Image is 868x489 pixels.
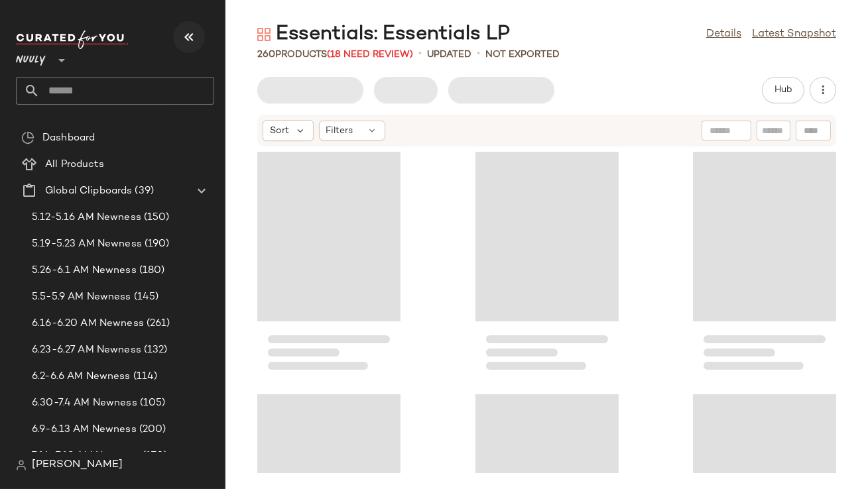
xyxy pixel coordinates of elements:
span: 260 [257,50,275,60]
img: svg%3e [21,131,34,144]
span: (145) [131,290,159,305]
p: updated [427,48,471,62]
span: Filters [326,124,353,138]
span: 6.16-6.20 AM Newness [32,316,144,331]
span: (170) [140,449,168,464]
span: Dashboard [42,131,95,146]
img: cfy_white_logo.C9jOOHJF.svg [16,30,129,49]
div: Loading... [475,150,619,382]
span: (132) [141,343,168,358]
div: Products [257,48,413,62]
span: 7.14-7.18 AM Newness [32,449,140,464]
span: 6.23-6.27 AM Newness [32,343,141,358]
span: 5.12-5.16 AM Newness [32,210,141,225]
span: • [418,46,422,62]
span: Nuuly [16,45,46,69]
span: Sort [270,124,289,138]
span: (105) [137,396,166,411]
span: 6.30-7.4 AM Newness [32,396,137,411]
span: (190) [142,237,170,252]
span: (114) [131,369,158,384]
span: 5.26-6.1 AM Newness [32,263,137,278]
span: 5.19-5.23 AM Newness [32,237,142,252]
span: 5.5-5.9 AM Newness [32,290,131,305]
span: 6.2-6.6 AM Newness [32,369,131,384]
span: [PERSON_NAME] [32,457,123,473]
img: svg%3e [16,460,27,470]
button: Hub [762,77,804,103]
img: svg%3e [257,28,271,41]
div: Loading... [257,150,401,382]
span: (180) [137,263,165,278]
span: • [477,46,480,62]
span: (261) [144,316,170,331]
span: (200) [137,422,166,437]
div: Essentials: Essentials LP [257,21,510,48]
span: Hub [774,85,792,95]
span: Global Clipboards [45,184,132,199]
span: (150) [141,210,170,225]
div: Loading... [693,150,836,382]
a: Details [706,27,741,42]
a: Latest Snapshot [752,27,836,42]
span: (18 Need Review) [327,50,413,60]
span: All Products [45,157,104,172]
span: (39) [132,184,154,199]
span: 6.9-6.13 AM Newness [32,422,137,437]
p: Not Exported [485,48,560,62]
